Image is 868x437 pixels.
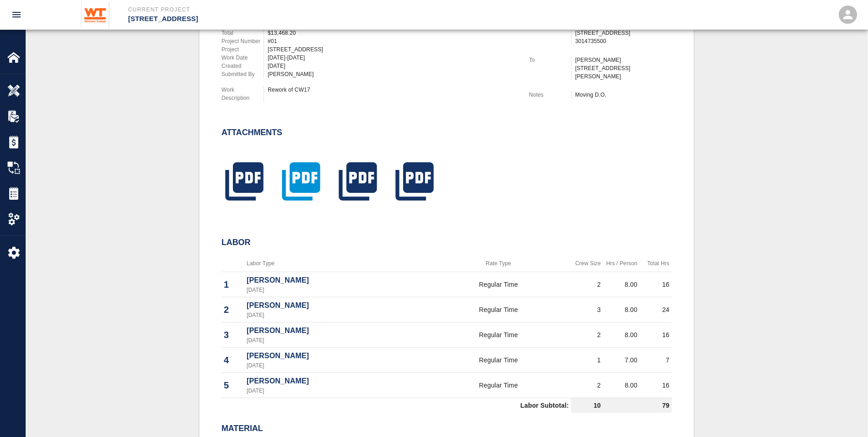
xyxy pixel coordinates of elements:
p: Current Project [128,5,484,14]
div: #01 [268,37,518,45]
div: [DATE] [268,62,518,70]
td: 8.00 [603,373,640,398]
p: Notes [529,91,571,99]
td: 2 [571,373,603,398]
p: [DATE] [247,361,424,370]
td: 16 [640,272,672,297]
p: [DATE] [247,286,424,294]
div: Moving D.O. [575,91,672,99]
div: [DATE]-[DATE] [268,54,518,62]
p: 4 [224,353,242,367]
th: Crew Size [571,255,603,272]
p: Created [221,62,264,70]
button: open drawer [5,4,27,26]
div: $13,468.20 [268,29,518,37]
h2: Attachments [221,128,282,138]
th: Rate Type [426,255,571,272]
td: Regular Time [426,348,571,373]
div: [PERSON_NAME] [268,70,518,78]
td: Regular Time [426,272,571,297]
td: 7.00 [603,348,640,373]
p: [PERSON_NAME] [247,350,424,361]
td: 79 [603,398,672,413]
th: Hrs / Person [603,255,640,272]
iframe: Chat Widget [822,393,868,437]
td: Regular Time [426,297,571,322]
p: 3014735500 [575,37,672,45]
p: [PERSON_NAME] [247,325,424,336]
th: Labor Type [244,255,426,272]
td: 16 [640,322,672,348]
p: To [529,56,571,64]
td: 16 [640,373,672,398]
p: Work Description [221,86,264,102]
div: [STREET_ADDRESS] [268,45,518,54]
p: 3 [224,328,242,342]
td: 10 [571,398,603,413]
td: 2 [571,322,603,348]
p: [PERSON_NAME] [247,376,424,387]
th: Total Hrs [640,255,672,272]
td: Labor Subtotal: [221,398,571,413]
p: 2 [224,303,242,317]
td: Regular Time [426,322,571,348]
p: 1 [224,278,242,291]
p: Work Date [221,54,264,62]
p: [DATE] [247,336,424,344]
div: Rework of CW17 [268,86,518,94]
p: Project Number [221,37,264,45]
td: 2 [571,272,603,297]
p: [PERSON_NAME] [247,275,424,286]
p: 5 [224,378,242,392]
p: [DATE] [247,387,424,395]
p: [PERSON_NAME] [575,56,672,64]
p: [DATE] [247,311,424,319]
p: Total [221,29,264,37]
p: Submitted By [221,70,264,78]
p: [STREET_ADDRESS][PERSON_NAME] [575,64,672,81]
p: [STREET_ADDRESS] [575,29,672,37]
td: 1 [571,348,603,373]
img: Whiting-Turner [81,2,110,27]
td: 7 [640,348,672,373]
p: [STREET_ADDRESS] [128,14,484,24]
td: 8.00 [603,297,640,322]
td: 8.00 [603,322,640,348]
td: 3 [571,297,603,322]
td: Regular Time [426,373,571,398]
p: Project [221,45,264,54]
h2: Material [221,424,672,434]
td: 8.00 [603,272,640,297]
p: [PERSON_NAME] [247,300,424,311]
h2: Labor [221,238,672,248]
td: 24 [640,297,672,322]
